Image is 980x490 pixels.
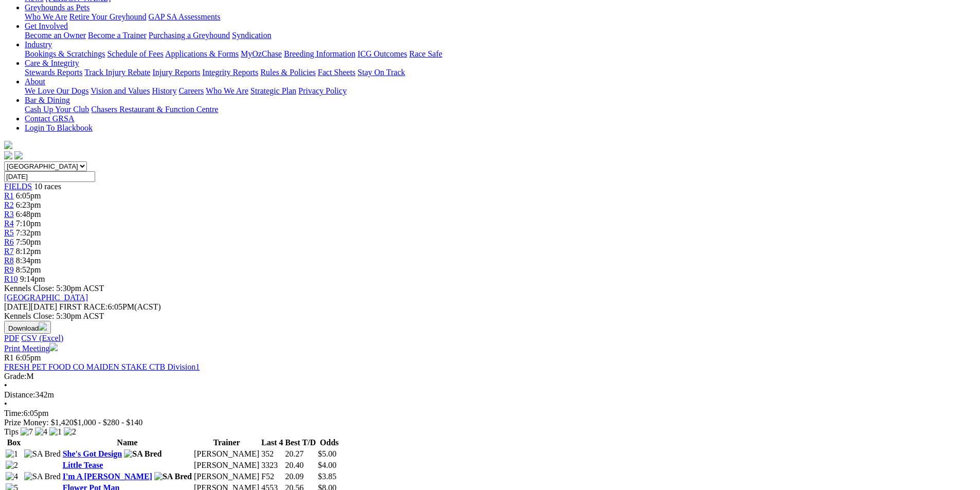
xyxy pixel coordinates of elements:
[25,114,74,123] a: Contact GRSA
[84,68,150,77] a: Track Injury Rebate
[39,322,47,331] img: download.svg
[4,372,27,380] span: Grade:
[49,343,58,351] img: printer.svg
[4,400,7,408] span: •
[6,472,18,481] img: 4
[241,49,282,58] a: MyOzChase
[16,256,41,265] span: 8:34pm
[91,86,150,95] a: Vision and Values
[4,321,51,334] button: Download
[107,49,163,58] a: Schedule of Fees
[20,275,45,283] span: 9:14pm
[6,449,18,459] img: 1
[21,334,63,342] a: CSV (Excel)
[4,201,14,209] a: R2
[16,265,41,274] span: 8:52pm
[4,362,200,371] a: FRESH PET FOOD CO MAIDEN STAKE CTB Division1
[4,334,19,342] a: PDF
[4,210,14,219] a: R3
[16,228,41,237] span: 7:32pm
[4,191,14,200] span: R1
[358,49,407,58] a: ICG Outcomes
[4,151,12,159] img: facebook.svg
[16,210,41,219] span: 6:48pm
[4,182,32,191] span: FIELDS
[4,334,976,343] div: Download
[59,302,108,311] span: FIRST RACE:
[25,96,70,104] a: Bar & Dining
[284,438,316,448] th: Best T/D
[7,438,21,447] span: Box
[35,427,47,437] img: 4
[179,86,204,95] a: Careers
[261,460,283,470] td: 3323
[4,275,18,283] a: R10
[318,449,336,458] span: $5.00
[4,238,14,246] a: R6
[16,353,41,362] span: 6:05pm
[4,293,88,302] a: [GEOGRAPHIC_DATA]
[154,472,192,481] img: SA Bred
[4,284,104,293] span: Kennels Close: 5:30pm ACST
[63,472,152,481] a: I'm A [PERSON_NAME]
[25,68,82,77] a: Stewards Reports
[25,49,105,58] a: Bookings & Scratchings
[409,49,442,58] a: Race Safe
[4,228,14,237] a: R5
[4,265,14,274] a: R9
[25,77,45,86] a: About
[4,247,14,256] a: R7
[4,302,57,311] span: [DATE]
[24,472,61,481] img: SA Bred
[318,461,336,469] span: $4.00
[261,449,283,459] td: 352
[4,141,12,149] img: logo-grsa-white.png
[25,3,90,12] a: Greyhounds as Pets
[16,201,41,209] span: 6:23pm
[4,353,14,362] span: R1
[261,471,283,482] td: F52
[25,31,86,40] a: Become an Owner
[25,105,89,114] a: Cash Up Your Club
[16,191,41,200] span: 6:05pm
[25,105,976,114] div: Bar & Dining
[16,219,41,228] span: 7:10pm
[59,302,161,311] span: 6:05PM(ACST)
[4,427,19,436] span: Tips
[25,49,976,59] div: Industry
[64,427,76,437] img: 2
[63,461,103,469] a: Little Tease
[25,59,79,67] a: Care & Integrity
[4,219,14,228] a: R4
[25,31,976,40] div: Get Involved
[24,449,61,459] img: SA Bred
[251,86,296,95] a: Strategic Plan
[4,381,7,390] span: •
[4,372,976,381] div: M
[165,49,239,58] a: Applications & Forms
[74,418,143,427] span: $1,000 - $280 - $140
[69,12,147,21] a: Retire Your Greyhound
[4,256,14,265] a: R8
[62,438,192,448] th: Name
[284,460,316,470] td: 20.40
[124,449,162,459] img: SA Bred
[260,68,316,77] a: Rules & Policies
[4,409,24,418] span: Time:
[317,438,341,448] th: Odds
[284,449,316,459] td: 20.27
[358,68,405,77] a: Stay On Track
[284,49,355,58] a: Breeding Information
[232,31,271,40] a: Syndication
[25,12,976,22] div: Greyhounds as Pets
[4,418,976,427] div: Prize Money: $1,420
[193,471,260,482] td: [PERSON_NAME]
[4,390,976,400] div: 342m
[193,438,260,448] th: Trainer
[4,171,95,182] input: Select date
